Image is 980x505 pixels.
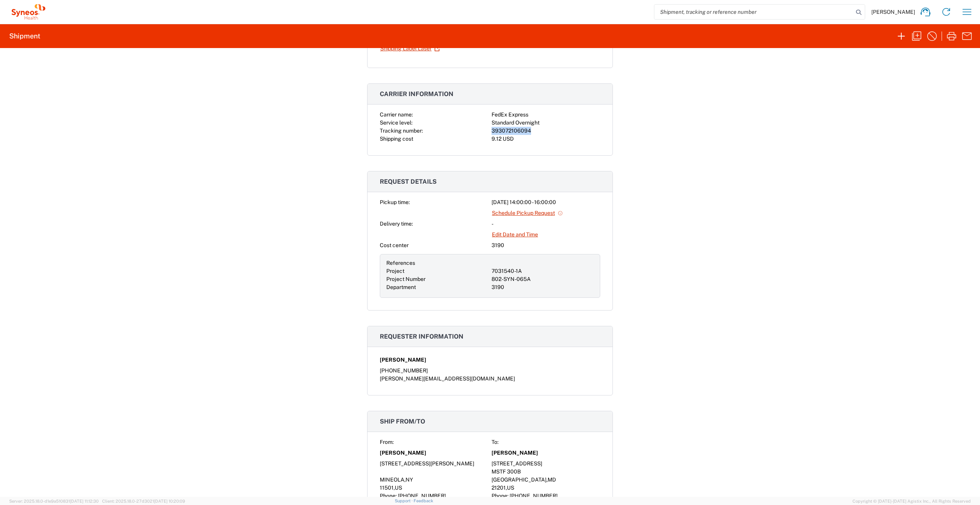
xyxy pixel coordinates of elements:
span: Requester information [380,333,464,340]
h2: Shipment [9,32,40,41]
span: To: [492,439,498,445]
div: Standard Overnight [492,119,600,127]
div: Project [386,267,488,275]
a: Edit Date and Time [492,228,538,241]
span: Tracking number: [380,128,423,134]
span: Shipping cost [380,136,413,142]
div: [PERSON_NAME][EMAIL_ADDRESS][DOMAIN_NAME] [380,375,600,383]
div: [STREET_ADDRESS] [492,460,600,468]
div: Department [386,283,488,291]
span: Copyright © [DATE]-[DATE] Agistix Inc., All Rights Reserved [853,498,971,505]
div: 3190 [492,283,594,291]
span: , [506,485,507,491]
div: 802-SYN-065A [492,275,594,283]
span: , [404,477,406,483]
div: - [492,220,600,228]
div: 3190 [492,241,600,249]
span: [GEOGRAPHIC_DATA] [492,477,546,483]
span: Carrier name: [380,111,413,118]
span: MD [548,477,556,483]
span: , [394,485,395,491]
a: Shipping Label Laser [380,42,440,55]
a: Feedback [414,498,433,503]
span: US [507,485,514,491]
span: Phone: [380,493,397,499]
span: , [546,477,548,483]
span: Phone: [492,493,508,499]
div: [STREET_ADDRESS][PERSON_NAME] [380,460,488,468]
span: [PERSON_NAME] [380,356,426,364]
input: Shipment, tracking or reference number [654,5,853,19]
span: NY [406,477,413,483]
div: 9.12 USD [492,135,600,143]
span: [PERSON_NAME] [871,8,915,15]
span: MINEOLA [380,477,404,483]
a: Support [395,498,414,503]
span: 11501 [380,485,394,491]
span: From: [380,439,394,445]
span: [PHONE_NUMBER] [510,493,558,499]
div: Project Number [386,275,488,283]
span: [DATE] 10:20:09 [154,499,185,503]
span: [DATE] 11:12:30 [70,499,99,503]
span: Cost center [380,242,409,248]
a: Schedule Pickup Request [492,206,563,220]
span: Request details [380,178,437,185]
div: 7031540-1A [492,267,594,275]
span: Service level: [380,120,412,126]
span: Client: 2025.18.0-27d3021 [102,499,185,503]
span: [PERSON_NAME] [492,449,538,457]
span: Server: 2025.18.0-d1e9a510831 [9,499,99,503]
div: MSTF 300B [492,468,600,476]
div: FedEx Express [492,111,600,119]
div: [DATE] 14:00:00 - 16:00:00 [492,198,600,206]
div: 393072106094 [492,127,600,135]
span: References [386,260,415,266]
div: [PHONE_NUMBER] [380,367,600,375]
span: [PHONE_NUMBER] [398,493,446,499]
span: Carrier information [380,90,454,98]
span: Ship from/to [380,418,425,425]
span: Delivery time: [380,221,413,227]
span: US [395,485,402,491]
span: Pickup time: [380,199,410,205]
span: [PERSON_NAME] [380,449,426,457]
span: 21201 [492,485,506,491]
